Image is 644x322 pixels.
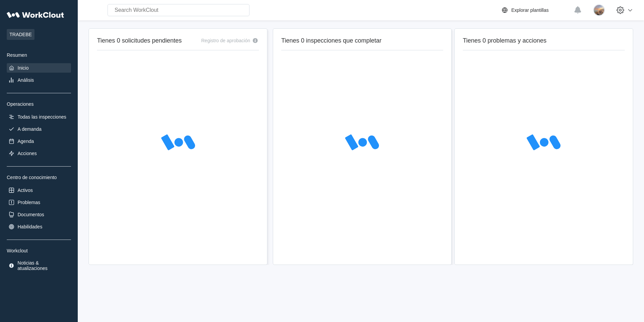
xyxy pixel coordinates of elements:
a: A demanda [7,124,71,134]
a: Noticias & atualizaciones [7,259,71,272]
div: Todas las inspecciones [18,114,66,120]
div: Noticias & atualizaciones [18,260,70,271]
img: 0f68b16a-55cd-4221-bebc-412466ceb291.jpg [593,4,605,16]
div: Problemas [18,200,40,205]
a: Habilidades [7,222,71,231]
a: Documentos [7,210,71,219]
div: Explorar plantillas [511,7,549,13]
a: Agenda [7,137,71,146]
span: TRADEBE [7,29,34,40]
h2: Tienes 0 problemas y acciones [463,37,625,45]
a: Explorar plantillas [501,6,571,14]
div: Inicio [18,65,29,71]
a: Todas las inspecciones [7,112,71,122]
div: Agenda [18,139,34,144]
a: Activos [7,185,71,195]
div: Acciones [18,151,37,156]
div: Operaciones [7,101,71,107]
div: Activos [18,188,33,193]
div: Resumen [7,52,71,58]
div: Centro de conocimiento [7,175,71,180]
div: Documentos [18,212,44,217]
a: Acciones [7,149,71,158]
div: Análisis [18,77,34,83]
h2: Tienes 0 inspecciones que completar [281,37,443,45]
div: Workclout [7,248,71,253]
div: Habilidades [18,224,42,229]
div: Registro de aprobación [201,38,250,43]
h2: Tienes 0 solicitudes pendientes [97,37,182,45]
a: Análisis [7,75,71,85]
a: Problemas [7,198,71,207]
a: Inicio [7,63,71,73]
input: Search WorkClout [108,4,249,16]
div: A demanda [18,126,42,132]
